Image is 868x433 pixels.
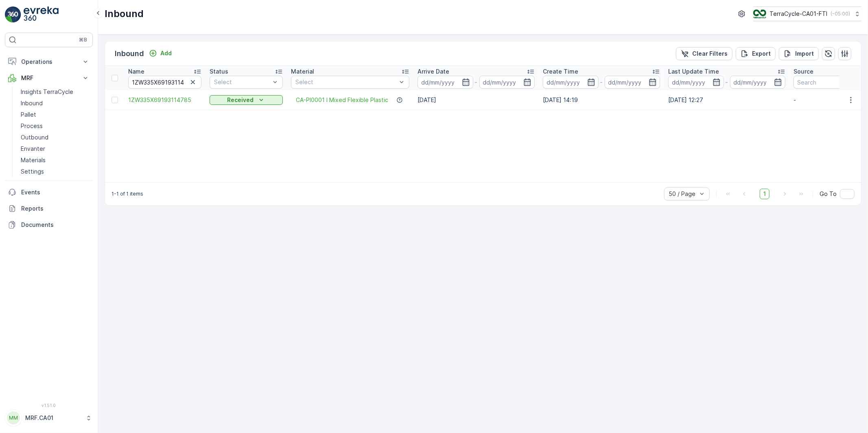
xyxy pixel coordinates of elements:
p: Events [21,188,90,196]
input: dd/mm/yyyy [668,76,724,89]
p: Material [291,67,314,76]
p: Settings [21,168,44,176]
p: Inbound [115,48,144,59]
p: Add [160,49,172,57]
input: dd/mm/yyyy [730,76,786,89]
a: CA-PI0001 I Mixed Flexible Plastic [296,96,388,104]
p: Materials [21,156,46,164]
p: ⌘B [79,37,87,43]
p: Pallet [21,111,36,119]
p: Last Update Time [668,67,719,76]
input: dd/mm/yyyy [543,76,599,89]
input: dd/mm/yyyy [605,76,660,89]
p: - [726,77,728,87]
p: Export [752,50,771,58]
p: Insights TerraCycle [21,88,73,96]
a: Envanter [17,143,93,154]
p: - [794,96,867,104]
a: 1ZW335X69193114785 [128,96,201,104]
a: Outbound [17,132,93,143]
button: TerraCycle-CA01-FTI(-05:00) [753,7,861,21]
td: [DATE] [413,90,539,110]
p: Received [227,96,254,104]
input: Search [128,76,201,89]
p: Outbound [21,133,48,141]
p: MRF [21,74,77,82]
a: Inbound [17,98,93,109]
img: logo_light-DOdMpM7g.png [24,7,59,23]
p: Select [214,78,270,86]
p: Source [794,67,813,76]
span: Go To [820,190,837,198]
a: Pallet [17,109,93,120]
button: Received [210,95,283,105]
p: ( -05:00 ) [831,11,850,17]
div: Toggle Row Selected [112,97,118,103]
img: logo [5,7,21,23]
p: Clear Filters [692,50,728,58]
button: Export [736,47,776,60]
a: Settings [17,166,93,177]
span: 1 [760,189,770,199]
input: Search [794,76,867,89]
p: Select [295,78,397,86]
p: Import [795,50,814,58]
a: Insights TerraCycle [17,86,93,98]
button: MRF [5,70,93,86]
p: Arrive Date [418,67,449,76]
p: TerraCycle-CA01-FTI [770,10,827,18]
p: Envanter [21,145,45,153]
a: Reports [5,200,93,217]
p: Inbound [21,99,43,107]
p: - [600,77,603,87]
p: Status [210,67,228,76]
td: [DATE] 12:27 [664,90,789,110]
button: Add [146,48,175,58]
p: Name [128,67,144,76]
a: Documents [5,217,93,233]
p: Inbound [105,7,144,20]
button: Clear Filters [676,47,732,60]
td: [DATE] 14:19 [539,90,664,110]
p: - [475,77,478,87]
input: dd/mm/yyyy [479,76,535,89]
button: Import [779,47,819,60]
p: 1-1 of 1 items [112,191,143,197]
p: Create Time [543,67,578,76]
a: Process [17,120,93,132]
input: dd/mm/yyyy [418,76,473,89]
p: Documents [21,221,90,229]
a: Materials [17,154,93,166]
div: MM [7,411,20,424]
img: TC_BVHiTW6.png [753,9,766,18]
p: Operations [21,58,77,66]
a: Events [5,184,93,200]
p: Reports [21,205,90,213]
button: MMMRF.CA01 [5,409,93,426]
p: Process [21,122,43,130]
p: MRF.CA01 [25,414,81,422]
span: v 1.51.0 [5,403,93,408]
button: Operations [5,54,93,70]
